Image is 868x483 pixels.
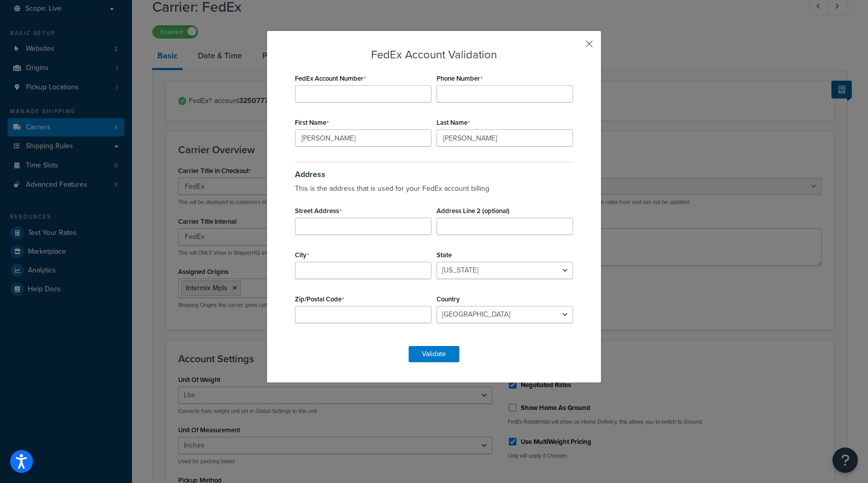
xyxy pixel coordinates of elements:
label: Last Name [437,119,470,127]
label: Phone Number [437,75,483,83]
label: Street Address [295,207,342,215]
label: Country [437,295,460,303]
h3: Address [295,162,573,179]
label: State [437,251,452,259]
label: Zip/Postal Code [295,295,344,303]
button: Validate [409,346,459,362]
label: City [295,251,309,259]
h3: FedEx Account Validation [292,49,576,61]
label: Address Line 2 (optional) [437,207,510,215]
label: FedEx Account Number [295,75,366,83]
label: First Name [295,119,329,127]
p: This is the address that is used for your FedEx account billing [295,182,573,196]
